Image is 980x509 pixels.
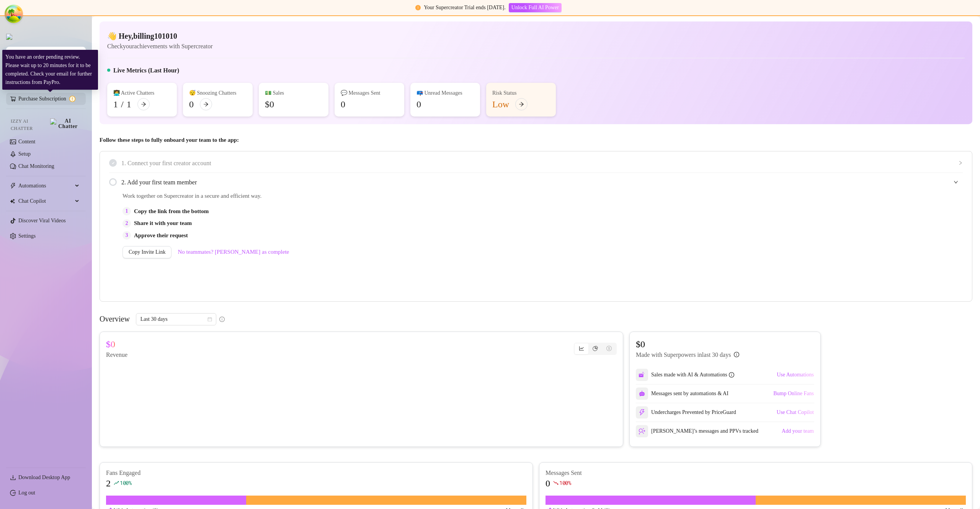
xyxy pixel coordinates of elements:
span: 2. Add your first team member [121,177,963,187]
div: Risk Status [492,89,550,97]
a: Purchase Subscriptionexclamation-circle [18,93,80,105]
span: Copy Invite Link [129,249,165,255]
span: info-circle [734,352,739,357]
a: Log out [18,490,35,496]
strong: Copy the link from the bottom [134,208,209,214]
div: 1. Connect your first creator account [109,154,963,172]
span: 1. Connect your first creator account [121,158,963,168]
a: Discover Viral Videos [18,218,66,223]
span: arrow-right [519,102,524,107]
a: Content [18,139,35,144]
div: Messages sent by automations & AI [636,387,728,400]
span: Add your team [782,428,814,434]
img: svg%3e [639,371,645,378]
a: Setup [18,151,31,157]
span: download [10,475,16,481]
div: 1 [127,98,131,110]
span: exclamation-circle [415,5,421,10]
span: info-circle [729,372,734,378]
span: dollar-circle [606,346,612,351]
div: 0 [341,98,345,110]
div: $0 [265,98,274,110]
span: Use Chat Copilot [777,409,814,415]
article: Fans Engaged [106,469,526,477]
img: AI Chatter [50,118,80,129]
img: svg%3e [639,391,645,397]
button: Use Automations [776,369,814,381]
iframe: Adding Team Members [810,192,963,290]
span: Bump Online Fans [773,391,814,397]
img: svg%3e [639,428,645,435]
span: Use Automations [777,372,814,378]
strong: Share it with your team [134,220,192,226]
span: Chat Copilot [18,195,73,207]
span: Work together on Supercreator in a secure and efficient way. [122,192,791,201]
div: 😴 Snoozing Chatters [189,89,247,97]
span: thunderbolt [10,183,16,189]
span: Unlock Full AI Power [511,5,559,11]
button: Bump Online Fans [773,387,814,400]
span: pie-chart [593,346,598,351]
div: 1 [122,207,131,215]
button: Open Tanstack query devtools [6,6,21,21]
div: Undercharges Prevented by PriceGuard [636,406,736,419]
a: Settings [18,233,36,239]
span: Izzy AI Chatter [11,118,47,132]
div: Sales made with AI & Automations [651,371,734,379]
div: 📪 Unread Messages [416,89,474,97]
span: Download Desktop App [18,475,70,480]
button: Add your team [781,425,814,437]
article: Check your achievements with Supercreator [107,41,212,51]
span: Your Supercreator Trial ends [DATE]. [424,5,506,10]
button: Unlock Full AI Power [509,3,562,12]
button: Copy Invite Link [122,246,171,258]
img: svg%3e [639,409,645,416]
a: Unlock Full AI Power [509,5,562,10]
span: calendar [207,317,212,322]
div: 1 [113,98,118,110]
div: 💵 Sales [265,89,322,97]
span: line-chart [579,346,584,351]
span: info-circle [219,317,225,322]
div: 💬 Messages Sent [341,89,398,97]
span: arrow-right [141,102,146,107]
span: Automations [18,180,73,192]
article: $0 [636,338,739,350]
article: Messages Sent [546,469,966,477]
strong: Approve their request [134,232,188,238]
span: 100 % [120,479,132,486]
span: expanded [954,180,958,184]
article: $0 [106,338,115,350]
img: logo.svg [6,34,12,40]
div: 2. Add your first team member [109,173,963,192]
strong: Follow these steps to fully onboard your team to the app: [100,137,239,143]
h5: Live Metrics (Last Hour) [113,66,179,75]
article: 2 [106,477,111,489]
article: Revenue [106,350,127,360]
span: rise [114,480,119,486]
div: You have an order pending review. Please wait up to 20 minutes for it to be completed. Check your... [2,50,98,90]
a: Chat Monitoring [18,163,54,169]
article: Overview [100,313,130,325]
span: arrow-right [203,102,209,107]
div: [PERSON_NAME]’s messages and PPVs tracked [636,425,758,437]
span: collapsed [958,161,963,165]
div: 0 [416,98,421,110]
div: 2 [122,219,131,228]
div: segmented control [574,343,617,355]
span: Last 30 days [140,314,212,325]
article: Made with Superpowers in last 30 days [636,350,731,360]
button: Use Chat Copilot [776,406,814,419]
h4: 👋 Hey, billing101010 [107,31,212,41]
div: 3 [122,231,131,240]
span: 100 % [559,479,571,486]
div: 0 [189,98,194,110]
img: Chat Copilot [10,199,15,204]
span: fall [553,480,559,486]
div: 👩‍💻 Active Chatters [113,89,171,97]
article: 0 [546,477,550,489]
a: No teammates? [PERSON_NAME] as complete [178,248,289,257]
